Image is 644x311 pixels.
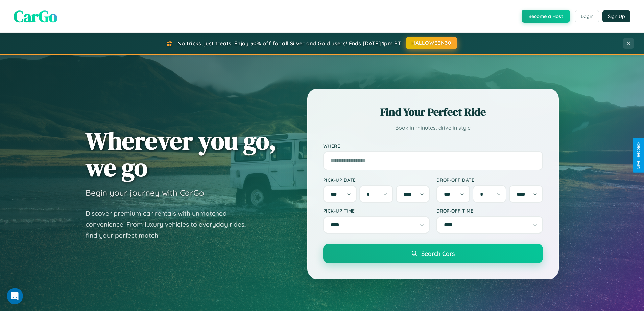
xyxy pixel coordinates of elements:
[436,208,543,214] label: Drop-off Time
[323,143,543,149] label: Where
[436,177,543,183] label: Drop-off Date
[323,244,543,263] button: Search Cars
[421,250,455,257] span: Search Cars
[602,10,630,22] button: Sign Up
[14,5,57,27] span: CarGo
[323,208,430,214] label: Pick-up Time
[7,288,23,304] iframe: Intercom live chat
[86,208,255,241] p: Discover premium car rentals with unmatched convenience. From luxury vehicles to everyday rides, ...
[86,127,276,181] h1: Wherever you go, we go
[177,40,402,47] span: No tricks, just treats! Enjoy 30% off for all Silver and Gold users! Ends [DATE] 1pm PT.
[86,187,204,198] h3: Begin your journey with CarGo
[406,37,457,49] button: HALLOWEEN30
[575,10,599,22] button: Login
[323,123,543,133] p: Book in minutes, drive in style
[636,142,641,169] div: Give Feedback
[323,177,430,183] label: Pick-up Date
[522,10,570,23] button: Become a Host
[323,105,543,119] h2: Find Your Perfect Ride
